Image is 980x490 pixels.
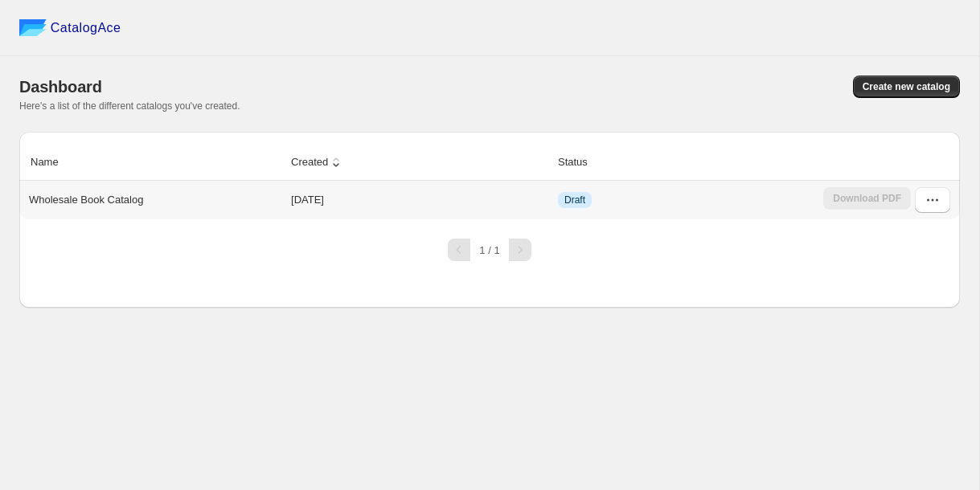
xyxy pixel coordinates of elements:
span: CatalogAce [51,20,121,36]
button: Name [28,147,77,178]
span: 1 / 1 [479,244,499,256]
span: Here's a list of the different catalogs you've created. [19,100,240,112]
span: Dashboard [19,78,102,96]
button: Created [289,147,346,178]
button: Create new catalog [853,76,960,98]
td: [DATE] [286,181,553,219]
button: Status [556,147,606,178]
span: Draft [564,194,585,206]
span: Create new catalog [863,80,950,93]
img: catalog ace [19,19,47,36]
p: Wholesale Book Catalog [29,192,143,208]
